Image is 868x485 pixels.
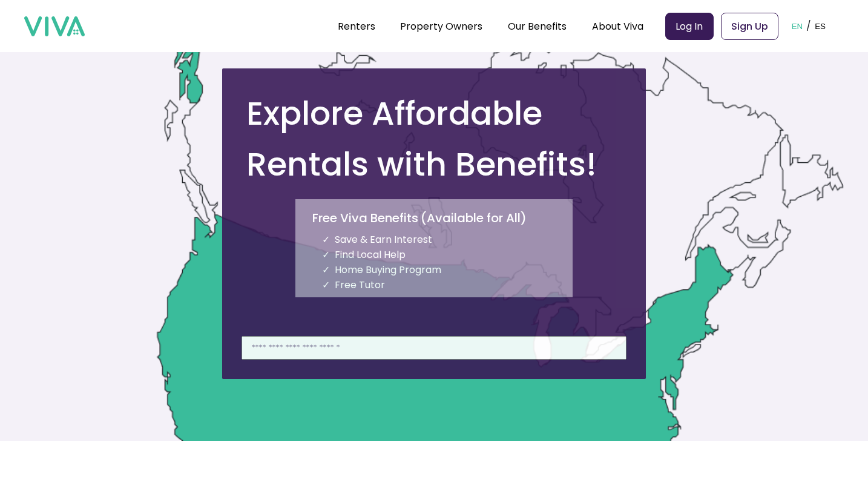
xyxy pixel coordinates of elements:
[246,88,626,190] h1: Explore Affordable Rentals with Benefits!
[24,16,85,37] img: viva
[312,210,418,226] p: Free Viva Benefits
[665,13,714,40] a: Log In
[322,277,573,292] li: Free Tutor
[322,232,573,247] li: Save & Earn Interest
[806,17,811,35] p: /
[788,7,807,45] button: EN
[400,19,482,33] a: Property Owners
[592,11,643,41] div: About Viva
[721,13,778,40] a: Sign Up
[811,7,829,45] button: ES
[338,19,375,33] a: Renters
[421,210,527,226] p: ( Available for All )
[322,262,573,277] li: Home Buying Program
[508,11,567,41] div: Our Benefits
[322,247,573,262] li: Find Local Help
